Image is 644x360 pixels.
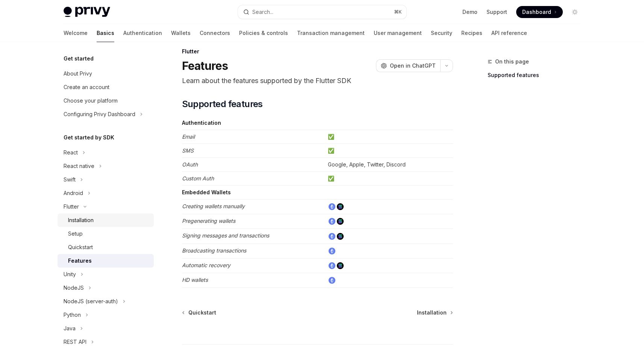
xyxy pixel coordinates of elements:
[58,80,154,94] a: Create an account
[182,247,246,254] em: Broadcasting transactions
[64,202,79,211] div: Flutter
[123,24,162,42] a: Authentication
[182,98,263,110] span: Supported features
[182,218,235,224] em: Pregenerating wallets
[390,62,436,70] span: Open in ChatGPT
[64,175,76,184] div: Swift
[64,69,92,78] div: About Privy
[64,96,118,105] div: Choose your platform
[329,203,335,210] img: ethereum.png
[58,241,154,254] a: Quickstart
[200,24,230,42] a: Connectors
[374,24,422,42] a: User management
[64,133,114,142] h5: Get started by SDK
[182,119,221,126] strong: Authentication
[58,254,154,268] a: Features
[238,5,406,19] button: Search...⌘K
[417,309,452,316] a: Installation
[58,213,154,227] a: Installation
[182,133,195,140] em: Email
[522,8,551,16] span: Dashboard
[182,262,230,268] em: Automatic recovery
[462,8,477,16] a: Demo
[495,57,529,66] span: On this page
[64,283,84,292] div: NodeJS
[337,233,344,240] img: solana.png
[188,309,216,316] span: Quickstart
[64,7,110,17] img: light logo
[182,232,269,239] em: Signing messages and transactions
[64,297,118,306] div: NodeJS (server-auth)
[68,216,94,225] div: Installation
[329,248,335,254] img: ethereum.png
[182,175,214,182] em: Custom Auth
[64,162,94,171] div: React native
[64,310,81,319] div: Python
[461,24,482,42] a: Recipes
[182,147,194,154] em: SMS
[68,229,83,238] div: Setup
[64,24,88,42] a: Welcome
[64,83,109,92] div: Create an account
[491,24,527,42] a: API reference
[252,8,273,17] div: Search...
[68,243,93,252] div: Quickstart
[182,203,245,209] em: Creating wallets manually
[97,24,114,42] a: Basics
[337,218,344,225] img: solana.png
[337,262,344,269] img: solana.png
[325,130,453,144] td: ✅
[182,59,228,73] h1: Features
[488,69,587,81] a: Supported features
[297,24,365,42] a: Transaction management
[329,233,335,240] img: ethereum.png
[183,309,216,316] a: Quickstart
[58,67,154,80] a: About Privy
[171,24,191,42] a: Wallets
[329,262,335,269] img: ethereum.png
[325,158,453,172] td: Google, Apple, Twitter, Discord
[182,277,208,283] em: HD wallets
[394,9,402,15] span: ⌘ K
[64,324,76,333] div: Java
[68,256,92,265] div: Features
[64,148,78,157] div: React
[182,189,231,195] strong: Embedded Wallets
[516,6,563,18] a: Dashboard
[64,54,94,63] h5: Get started
[376,59,440,72] button: Open in ChatGPT
[58,227,154,241] a: Setup
[486,8,507,16] a: Support
[325,144,453,158] td: ✅
[58,94,154,107] a: Choose your platform
[329,218,335,225] img: ethereum.png
[182,161,198,168] em: OAuth
[569,6,581,18] button: Toggle dark mode
[337,203,344,210] img: solana.png
[239,24,288,42] a: Policies & controls
[182,48,453,55] div: Flutter
[325,172,453,186] td: ✅
[64,189,83,198] div: Android
[329,277,335,284] img: ethereum.png
[64,337,86,346] div: REST API
[431,24,452,42] a: Security
[64,110,135,119] div: Configuring Privy Dashboard
[64,270,76,279] div: Unity
[417,309,447,316] span: Installation
[182,76,453,86] p: Learn about the features supported by the Flutter SDK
